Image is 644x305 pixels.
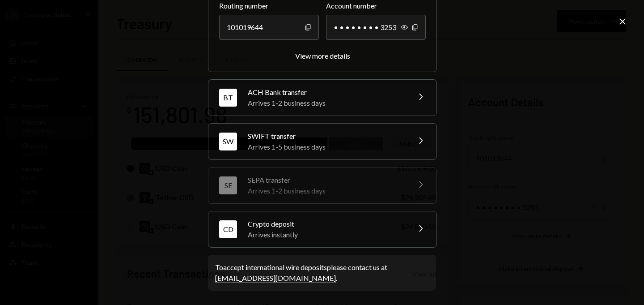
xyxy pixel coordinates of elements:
[248,185,404,196] div: Arrives 1-2 business days
[208,80,436,116] button: BTACH Bank transferArrives 1-2 business days
[219,15,319,40] div: 101019644
[219,89,237,107] div: BT
[215,262,429,284] div: To accept international wire deposits please contact us at .
[219,0,319,11] label: Routing number
[208,168,436,203] button: SESEPA transferArrives 1-2 business days
[219,220,237,238] div: CD
[248,98,404,108] div: Arrives 1-2 business days
[208,211,436,247] button: CDCrypto depositArrives instantly
[248,219,404,229] div: Crypto deposit
[208,124,436,159] button: SWSWIFT transferArrives 1-5 business days
[219,133,237,150] div: SW
[248,175,404,185] div: SEPA transfer
[326,15,426,40] div: • • • • • • • • 3253
[295,52,350,60] div: View more details
[248,131,404,142] div: SWIFT transfer
[295,52,350,61] button: View more details
[219,176,237,194] div: SE
[248,229,404,240] div: Arrives instantly
[248,142,404,152] div: Arrives 1-5 business days
[326,0,426,11] label: Account number
[248,87,404,98] div: ACH Bank transfer
[215,274,336,283] a: [EMAIL_ADDRESS][DOMAIN_NAME]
